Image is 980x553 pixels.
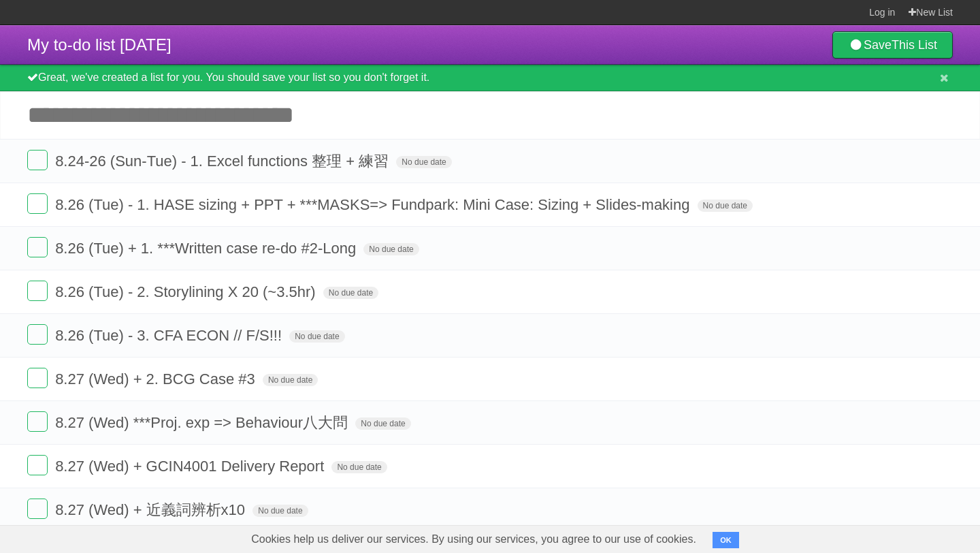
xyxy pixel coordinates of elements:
label: Done [27,150,48,170]
span: No due date [363,243,419,255]
span: Cookies help us deliver our services. By using our services, you agree to our use of cookies. [238,526,710,553]
span: No due date [331,461,387,473]
span: 8.27 (Wed) + 近義詞辨析x10 [55,501,248,518]
span: 8.27 (Wed) + 2. BCG Case #3 [55,370,259,388]
button: OK [713,532,739,548]
label: Done [27,281,48,301]
span: No due date [289,330,344,343]
span: 8.26 (Tue) - 1. HASE sizing + PPT + ***MASKS=> Fundpark: Mini Case: Sizing + Slides-making [55,196,693,213]
span: 8.27 (Wed) + GCIN4001 Delivery Report [55,458,327,475]
span: No due date [323,287,378,299]
span: No due date [252,505,308,517]
label: Done [27,455,48,475]
label: Done [27,411,48,432]
label: Done [27,237,48,257]
span: No due date [396,156,451,168]
span: No due date [263,374,318,386]
span: 8.26 (Tue) + 1. ***Written case re-do #2-Long [55,240,359,257]
span: 8.27 (Wed) ***Proj. exp => Behaviour八大問 [55,414,351,431]
span: 8.26 (Tue) - 3. CFA ECON // F/S!!! [55,327,285,344]
span: 8.24-26 (Sun-Tue) - 1. Excel functions 整理 + 練習 [55,153,392,170]
label: Done [27,324,48,345]
span: 8.26 (Tue) - 2. Storylining X 20 (~3.5hr) [55,283,319,300]
span: No due date [355,417,410,430]
span: My to-do list [DATE] [27,35,171,54]
b: This List [892,38,937,52]
a: SaveThis List [832,31,953,59]
label: Done [27,499,48,519]
label: Done [27,368,48,388]
span: No due date [698,200,753,212]
label: Done [27,193,48,214]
